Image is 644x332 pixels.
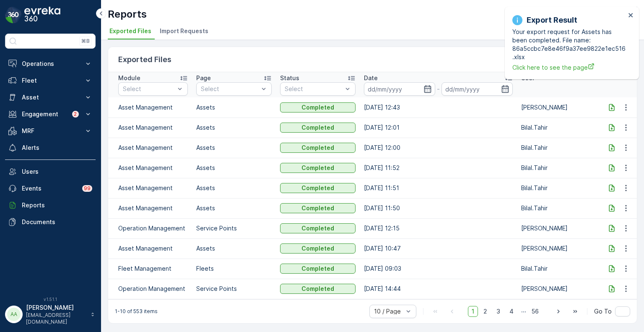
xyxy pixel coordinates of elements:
span: 56 [528,306,543,317]
p: [PERSON_NAME] [521,244,597,253]
p: Service Points [196,224,272,233]
td: [DATE] 12:00 [360,138,517,158]
span: v 1.51.1 [5,297,96,302]
button: Completed [280,163,356,173]
p: [EMAIL_ADDRESS][DOMAIN_NAME] [26,312,86,325]
p: Module [118,74,140,82]
p: Assets [196,184,272,192]
p: Completed [301,144,334,152]
p: Assets [196,103,272,112]
img: logo [5,7,22,24]
a: Alerts [5,139,96,156]
p: - [437,84,440,94]
p: Alerts [22,144,92,152]
td: [DATE] 11:52 [360,158,517,178]
input: dd/mm/yyyy [441,82,513,96]
p: Completed [301,285,334,293]
p: Fleets [196,264,272,273]
td: [DATE] 12:43 [360,97,517,118]
p: [PERSON_NAME] [521,285,597,293]
p: Status [280,74,299,82]
p: Bilal.Tahir [521,164,597,172]
p: Assets [196,144,272,152]
td: [DATE] 11:50 [360,198,517,218]
p: Export Result [527,14,577,26]
img: logo_dark-DEwI_e13.png [24,7,60,24]
button: Completed [280,243,356,254]
span: 3 [493,306,504,317]
p: Operation Management [118,285,188,293]
td: [DATE] 14:44 [360,279,517,299]
p: Assets [196,164,272,172]
p: Bilal.Tahir [521,204,597,212]
p: ⌘B [81,38,90,44]
p: [PERSON_NAME] [521,224,597,233]
p: Asset Management [118,144,188,152]
p: Completed [301,123,334,132]
span: Exported Files [109,27,151,35]
p: Select [201,85,259,93]
p: 2 [73,111,78,118]
p: Asset [22,93,79,102]
button: Completed [280,223,356,233]
p: Service Points [196,285,272,293]
p: Bilal.Tahir [521,144,597,152]
p: Your export request for Assets has been completed. File name: 86a5ccbc7e8e46f9a37ee9822e1ec516.xlsx [512,28,626,61]
p: Completed [301,264,334,273]
button: Asset [5,89,96,106]
p: Reports [22,201,92,209]
p: Date [364,74,378,82]
p: 99 [83,185,91,192]
p: Asset Management [118,184,188,192]
a: Users [5,163,96,180]
p: Assets [196,123,272,132]
button: AA[PERSON_NAME][EMAIL_ADDRESS][DOMAIN_NAME] [5,303,96,325]
td: [DATE] 11:51 [360,178,517,198]
td: [DATE] 12:01 [360,118,517,138]
p: Fleet [22,76,79,85]
a: Click here to see the page [512,63,626,72]
button: Engagement2 [5,106,96,123]
p: Completed [301,224,334,233]
p: Users [22,167,92,176]
button: Completed [280,264,356,274]
a: Events99 [5,180,96,197]
p: Assets [196,244,272,253]
button: Completed [280,123,356,133]
div: AA [7,308,21,321]
p: Operations [22,60,79,68]
p: Operation Management [118,224,188,233]
button: Completed [280,143,356,153]
p: Completed [301,103,334,112]
p: ... [521,306,526,317]
p: Page [196,74,211,82]
p: 1-10 of 553 items [115,308,158,315]
p: Exported Files [118,54,171,65]
button: Operations [5,55,96,72]
button: Completed [280,203,356,213]
p: [PERSON_NAME] [521,103,597,112]
p: Events [22,184,77,193]
td: [DATE] 09:03 [360,259,517,279]
td: [DATE] 10:47 [360,238,517,259]
p: Asset Management [118,204,188,212]
p: MRF [22,127,79,135]
p: Fleet Management [118,264,188,273]
input: dd/mm/yyyy [364,82,435,96]
a: Reports [5,197,96,214]
button: Fleet [5,72,96,89]
p: Select [285,85,343,93]
p: Completed [301,244,334,253]
span: 4 [506,306,517,317]
p: Reports [108,8,147,21]
p: Bilal.Tahir [521,123,597,132]
p: Completed [301,184,334,192]
p: Asset Management [118,244,188,253]
td: [DATE] 12:15 [360,218,517,238]
button: Completed [280,183,356,193]
span: 2 [480,306,491,317]
p: [PERSON_NAME] [26,303,86,312]
p: Completed [301,204,334,212]
a: Documents [5,214,96,230]
p: Bilal.Tahir [521,184,597,192]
